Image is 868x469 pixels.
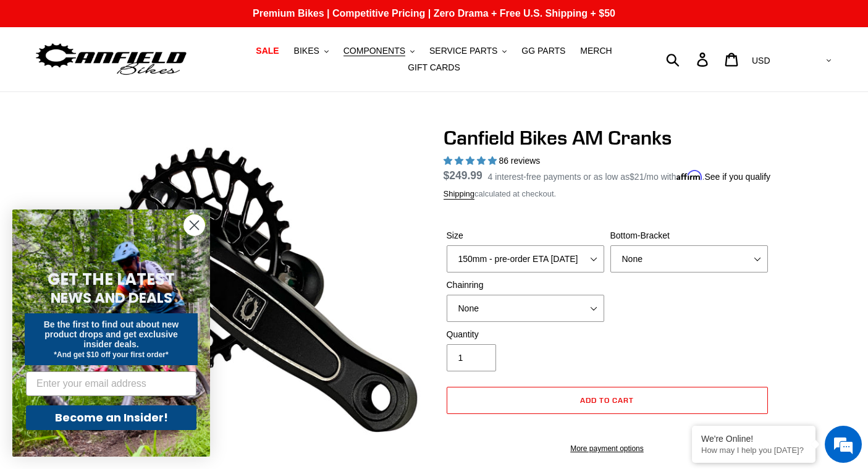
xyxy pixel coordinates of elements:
span: COMPONENTS [343,46,405,56]
span: GG PARTS [521,46,565,56]
button: Close dialog [183,214,205,236]
p: How may I help you today? [701,446,806,455]
span: MERCH [580,46,612,56]
a: More payment options [447,443,768,454]
a: See if you qualify - Learn more about Affirm Financing (opens in modal) [704,172,770,182]
img: Canfield Bikes [34,40,188,79]
button: COMPONENTS [337,43,421,59]
input: Enter your email address [26,371,196,396]
span: $21 [630,172,644,182]
span: GET THE LATEST [48,268,175,290]
span: SERVICE PARTS [429,46,497,56]
span: 86 reviews [499,156,540,166]
span: $249.99 [444,169,482,182]
label: Chainring [447,279,604,292]
p: 4 interest-free payments or as low as /mo with . [488,167,771,184]
div: calculated at checkout. [444,188,771,200]
span: NEWS AND DEALS [51,288,172,308]
label: Size [447,229,604,242]
span: Affirm [676,170,702,180]
a: MERCH [574,43,618,59]
div: We're Online! [701,434,806,444]
button: Become an Insider! [26,405,196,430]
span: BIKES [294,46,319,56]
a: GIFT CARDS [402,59,466,76]
span: Add to cart [580,395,634,405]
button: Add to cart [447,387,768,414]
span: Be the first to find out about new product drops and get exclusive insider deals. [44,319,179,349]
a: GG PARTS [515,43,571,59]
a: Shipping [444,189,475,200]
span: *And get $10 off your first order* [54,350,168,359]
input: Search [673,46,704,73]
span: GIFT CARDS [408,62,460,73]
span: SALE [256,46,279,56]
button: SERVICE PARTS [423,43,513,59]
a: SALE [250,43,285,59]
label: Quantity [447,328,604,341]
span: 4.97 stars [444,156,499,166]
button: BIKES [288,43,335,59]
h1: Canfield Bikes AM Cranks [444,126,771,150]
label: Bottom-Bracket [610,229,768,242]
